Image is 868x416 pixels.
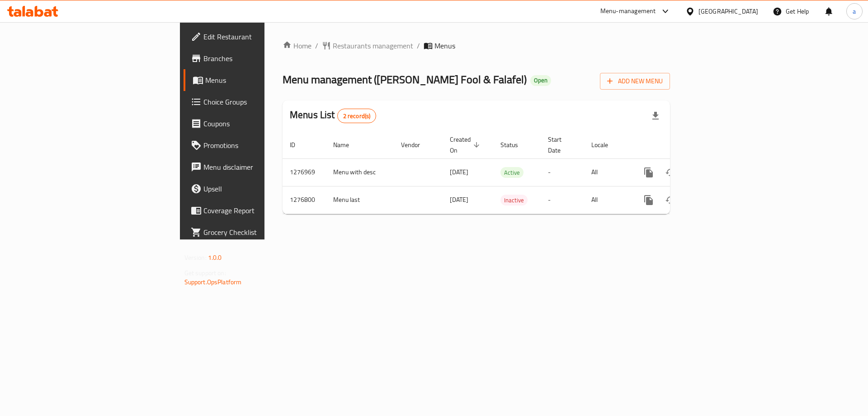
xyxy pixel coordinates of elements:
div: Menu-management [600,6,656,17]
span: Active [500,167,524,178]
a: Branches [184,48,325,69]
li: / [417,40,420,51]
a: Coverage Report [184,200,325,221]
h2: Menus List [290,108,376,123]
span: Name [333,139,361,150]
span: Menu management ( [PERSON_NAME] Fool & Falafel ) [283,69,527,90]
span: Grocery Checklist [203,227,318,238]
span: Add New Menu [607,76,663,87]
button: more [638,189,660,211]
span: ID [290,139,307,150]
a: Upsell [184,178,325,200]
div: Export file [645,105,666,127]
td: Menu last [326,186,394,214]
div: Active [500,167,524,178]
a: Restaurants management [322,40,413,51]
span: Upsell [203,183,318,194]
span: 2 record(s) [338,112,376,120]
button: more [638,162,660,183]
a: Coupons [184,113,325,134]
nav: breadcrumb [283,40,670,51]
td: All [584,158,631,186]
a: Choice Groups [184,91,325,113]
div: [GEOGRAPHIC_DATA] [698,6,758,16]
span: Locale [591,139,620,150]
span: Promotions [203,140,318,151]
span: a [853,6,856,16]
span: Version: [184,252,207,263]
a: Grocery Checklist [184,221,325,243]
th: Actions [631,131,732,159]
a: Edit Restaurant [184,26,325,48]
span: Start Date [548,134,573,156]
span: Coverage Report [203,205,318,216]
a: Promotions [184,134,325,156]
button: Change Status [660,162,681,183]
span: [DATE] [450,166,468,178]
span: Menu disclaimer [203,162,318,172]
span: Created On [450,134,482,156]
span: Open [530,77,551,84]
div: Open [530,75,551,86]
button: Add New Menu [600,73,670,90]
span: Coupons [203,118,318,129]
span: [DATE] [450,194,468,206]
span: Inactive [500,195,528,206]
span: Branches [203,53,318,64]
td: All [584,186,631,214]
span: Vendor [401,139,432,150]
div: Total records count [337,109,377,123]
span: Get support on: [184,267,226,279]
span: Menus [205,75,318,86]
a: Menu disclaimer [184,156,325,178]
span: Menus [434,40,455,51]
td: Menu with desc [326,158,394,186]
td: - [541,186,584,214]
span: Edit Restaurant [203,31,318,42]
div: Inactive [500,195,528,206]
span: Restaurants management [333,40,413,51]
span: 1.0.0 [208,252,222,263]
a: Support.OpsPlatform [184,276,242,288]
span: Status [500,139,530,150]
td: - [541,158,584,186]
span: Choice Groups [203,96,318,107]
table: enhanced table [283,131,732,214]
a: Menus [184,69,325,91]
button: Change Status [660,189,681,211]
